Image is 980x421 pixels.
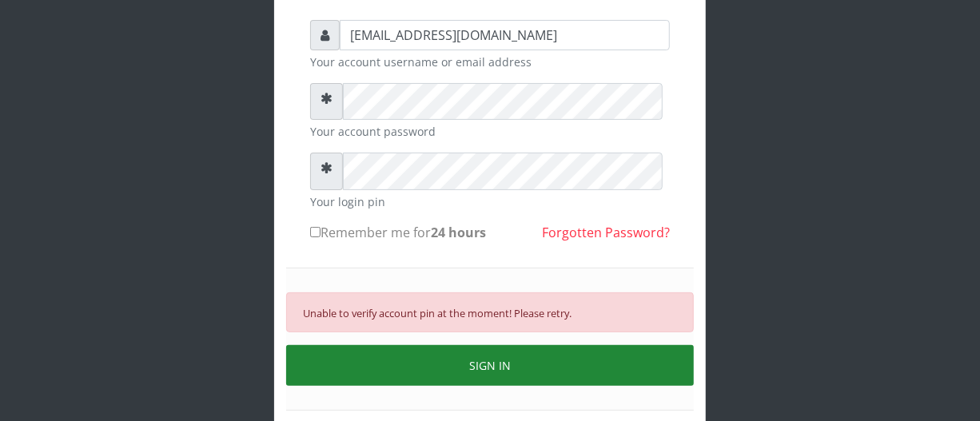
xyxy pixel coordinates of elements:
label: Remember me for [310,223,486,242]
a: Forgotten Password? [542,224,670,241]
b: 24 hours [431,224,486,241]
button: SIGN IN [286,345,694,386]
input: Remember me for24 hours [310,227,321,237]
small: Your login pin [310,193,670,210]
small: Your account username or email address [310,54,670,70]
input: Username or email address [340,20,670,50]
small: Unable to verify account pin at the moment! Please retry. [303,306,572,320]
small: Your account password [310,123,670,140]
